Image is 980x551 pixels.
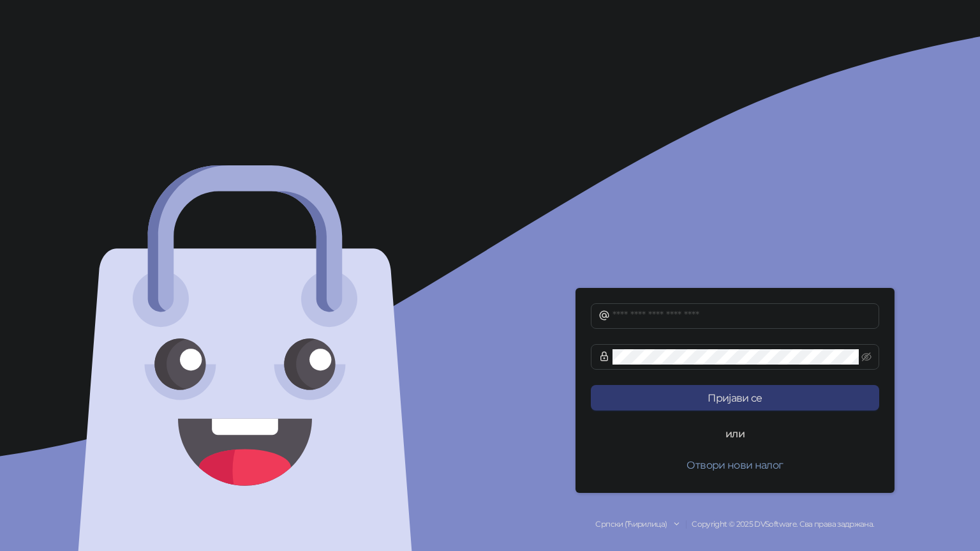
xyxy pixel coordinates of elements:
[595,518,667,531] div: Српски (Ћирилица)
[74,165,417,551] img: logo-face.svg
[715,426,755,442] span: или
[591,460,879,471] a: Отвори нови налог
[591,452,879,478] button: Отвори нови налог
[490,518,980,531] div: Copyright © 2025 DVSoftware. Сва права задржана.
[861,352,872,362] span: eye-invisible
[591,385,879,411] button: Пријави се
